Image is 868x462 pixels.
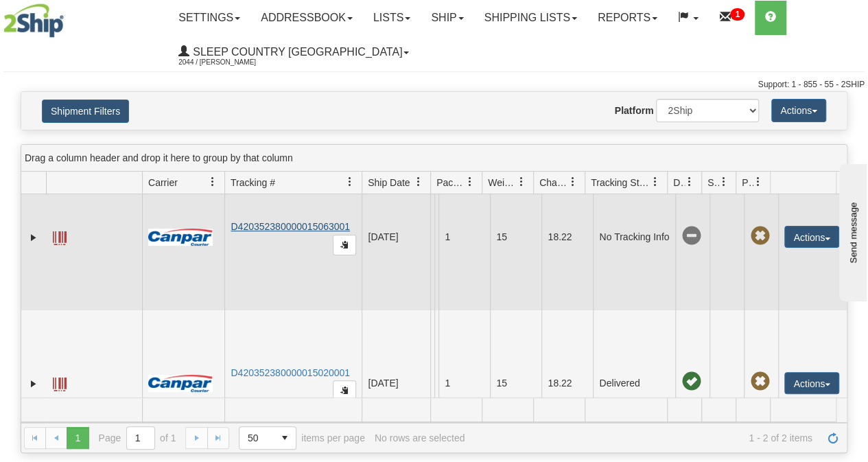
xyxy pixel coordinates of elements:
[148,375,213,392] img: 14 - Canpar
[407,170,430,194] a: Ship Date filter column settings
[248,431,266,445] span: 50
[42,100,129,123] button: Shipment Filters
[3,79,865,91] div: Support: 1 - 855 - 55 - 2SHIP
[148,229,213,246] img: 14 - Canpar
[67,427,89,449] span: Page 1
[231,221,350,232] a: D420352380000015063001
[189,46,402,58] span: Sleep Country [GEOGRAPHIC_DATA]
[53,371,67,393] a: Label
[274,427,296,449] span: select
[822,427,844,449] a: Refresh
[148,176,178,189] span: Carrier
[127,427,154,449] input: Page 1
[168,1,250,35] a: Settings
[375,432,465,443] div: No rows are selected
[836,161,867,301] iframe: chat widget
[747,170,770,194] a: Pickup Status filter column settings
[750,227,769,246] span: Pickup Not Assigned
[436,176,465,189] span: Packages
[474,432,812,443] span: 1 - 2 of 2 items
[541,164,593,310] td: 18.22
[231,367,350,378] a: D420352380000015020001
[239,426,296,450] span: Page sizes drop down
[421,1,473,35] a: Ship
[561,170,585,194] a: Charge filter column settings
[458,170,482,194] a: Packages filter column settings
[368,176,410,189] span: Ship Date
[231,176,275,189] span: Tracking #
[250,1,363,35] a: Addressbook
[363,1,421,35] a: Lists
[681,372,701,391] span: On time
[3,3,64,38] img: logo2044.jpg
[750,372,769,391] span: Pickup Not Assigned
[434,164,438,310] td: Sleep Country [GEOGRAPHIC_DATA] Shipping department [GEOGRAPHIC_DATA] [GEOGRAPHIC_DATA] Brampton ...
[338,170,362,194] a: Tracking # filter column settings
[784,226,839,248] button: Actions
[644,170,667,194] a: Tracking Status filter column settings
[168,35,419,69] a: Sleep Country [GEOGRAPHIC_DATA] 2044 / [PERSON_NAME]
[201,170,224,194] a: Carrier filter column settings
[333,380,356,401] button: Copy to clipboard
[709,1,755,35] a: 1
[707,176,719,189] span: Shipment Issues
[99,426,176,450] span: Page of 1
[712,170,736,194] a: Shipment Issues filter column settings
[593,310,675,457] td: Delivered
[474,1,587,35] a: Shipping lists
[362,164,430,310] td: [DATE]
[510,170,533,194] a: Weight filter column settings
[434,310,438,457] td: [PERSON_NAME] [PERSON_NAME] CA ON MISSISSAUGA L5E 2A8
[488,176,517,189] span: Weight
[178,56,281,69] span: 2044 / [PERSON_NAME]
[27,231,40,244] a: Expand
[490,310,541,457] td: 15
[678,170,701,194] a: Delivery Status filter column settings
[430,310,434,457] td: Sleep Country [GEOGRAPHIC_DATA] Shipping department [GEOGRAPHIC_DATA] [GEOGRAPHIC_DATA] Brampton ...
[784,372,839,394] button: Actions
[10,12,127,22] div: Send message
[21,145,847,172] div: grid grouping header
[438,164,490,310] td: 1
[438,310,490,457] td: 1
[430,164,434,310] td: [PERSON_NAME] [PERSON_NAME] CA ON MISSISSAUGA L5E 2A8
[239,426,365,450] span: items per page
[53,225,67,247] a: Label
[615,104,654,117] label: Platform
[490,164,541,310] td: 15
[730,8,744,21] sup: 1
[742,176,753,189] span: Pickup Status
[673,176,685,189] span: Delivery Status
[771,99,826,122] button: Actions
[333,235,356,255] button: Copy to clipboard
[362,310,430,457] td: [DATE]
[541,310,593,457] td: 18.22
[539,176,568,189] span: Charge
[587,1,668,35] a: Reports
[593,164,675,310] td: No Tracking Info
[27,377,40,391] a: Expand
[681,227,701,246] span: No Tracking Info
[591,176,650,189] span: Tracking Status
